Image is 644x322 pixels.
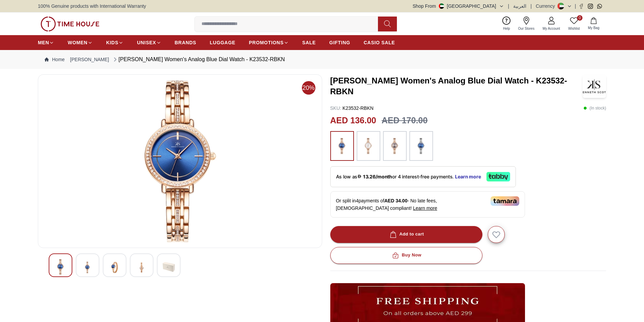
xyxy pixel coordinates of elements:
[540,26,563,31] span: My Account
[137,39,156,46] span: UNISEX
[583,105,606,112] p: ( In stock )
[330,105,341,111] span: SKU :
[81,259,94,276] img: Kenneth Scott Women's Analog Blue Dial Watch - K23532-RBKN
[54,259,67,275] img: Kenneth Scott Women's Analog Blue Dial Watch - K23532-RBKN
[175,39,196,46] span: BRANDS
[536,3,558,9] div: Currency
[491,196,519,206] img: Tamara
[566,26,582,31] span: Wishlist
[386,134,403,157] img: ...
[106,39,118,46] span: KIDS
[38,50,606,69] nav: Breadcrumb
[38,3,146,9] span: 100% Genuine products with International Warranty
[137,36,161,49] a: UNISEX
[44,80,316,242] img: Kenneth Scott Women's Analog Blue Dial Watch - K23532-RBKN
[530,3,532,9] span: |
[330,114,376,127] h2: AED 136.00
[513,3,526,9] button: العربية
[391,251,421,259] div: Buy Now
[106,36,123,49] a: KIDS
[68,39,88,46] span: WOMEN
[302,81,315,95] span: 20%
[210,36,236,49] a: LUGGAGE
[329,36,350,49] a: GIFTING
[330,105,374,112] p: K23532-RBKN
[68,36,93,49] a: WOMEN
[163,259,175,275] img: Kenneth Scott Women's Analog Blue Dial Watch - K23532-RBKN
[45,56,65,63] a: Home
[413,134,430,157] img: ...
[249,39,284,46] span: PROMOTIONS
[500,26,513,31] span: Help
[499,15,514,32] a: Help
[109,259,121,276] img: Kenneth Scott Women's Analog Blue Dial Watch - K23532-RBKN
[584,16,603,32] button: My Bag
[588,4,593,9] a: Instagram
[41,17,99,31] img: ...
[382,114,428,127] h3: AED 170.00
[136,259,148,276] img: Kenneth Scott Women's Analog Blue Dial Watch - K23532-RBKN
[112,55,285,64] div: [PERSON_NAME] Women's Analog Blue Dial Watch - K23532-RBKN
[38,39,49,46] span: MEN
[384,198,407,203] span: AED 34.00
[210,39,236,46] span: LUGGAGE
[329,39,350,46] span: GIFTING
[579,4,584,9] a: Facebook
[508,3,509,9] span: |
[439,3,444,9] img: United Arab Emirates
[582,74,606,98] img: Kenneth Scott Women's Analog Blue Dial Watch - K23532-RBKN
[597,4,602,9] a: Whatsapp
[364,36,395,49] a: CASIO SALE
[330,191,525,218] div: Or split in 4 payments of - No late fees, [DEMOGRAPHIC_DATA] compliant!
[564,15,584,32] a: 0Wishlist
[38,36,54,49] a: MEN
[330,75,583,97] h3: [PERSON_NAME] Women's Analog Blue Dial Watch - K23532-RBKN
[364,39,395,46] span: CASIO SALE
[575,3,576,9] span: |
[334,134,351,157] img: ...
[577,15,582,21] span: 0
[330,226,482,243] button: Add to cart
[70,56,109,63] a: [PERSON_NAME]
[360,134,377,157] img: ...
[516,26,537,31] span: Our Stores
[585,25,602,30] span: My Bag
[249,36,289,49] a: PROMOTIONS
[302,36,316,49] a: SALE
[330,247,482,264] button: Buy Now
[175,36,196,49] a: BRANDS
[413,205,437,211] span: Learn more
[413,3,504,9] button: Shop From[GEOGRAPHIC_DATA]
[388,230,424,238] div: Add to cart
[302,39,316,46] span: SALE
[514,15,539,32] a: Our Stores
